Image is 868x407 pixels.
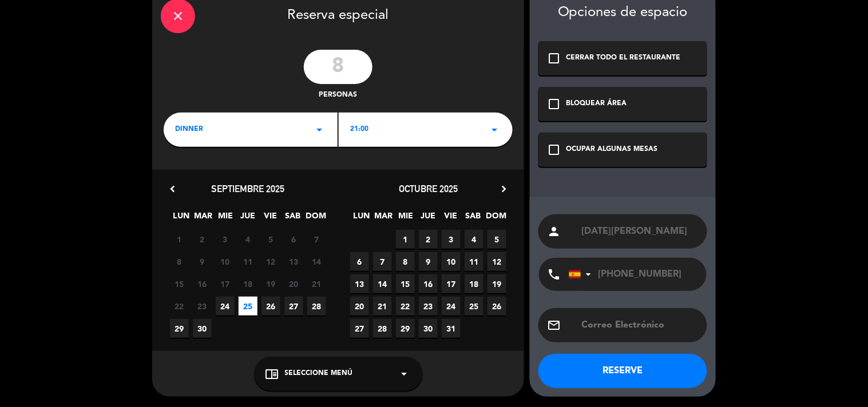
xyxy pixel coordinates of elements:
span: 12 [261,252,280,271]
i: chrome_reader_mode [265,367,279,381]
i: check_box_outline_blank [547,51,561,65]
span: septiembre 2025 [212,183,285,194]
span: 16 [419,274,438,293]
span: 21:00 [350,124,368,135]
span: 2 [193,230,212,249]
span: 25 [239,297,257,316]
span: 14 [373,274,392,293]
span: 31 [442,319,461,338]
div: CERRAR TODO EL RESTAURANTE [566,53,681,64]
span: 19 [487,274,506,293]
i: phone [547,268,561,281]
span: 3 [216,230,235,249]
span: JUE [239,209,257,228]
span: 11 [239,252,257,271]
i: check_box_outline_blank [547,97,561,111]
i: arrow_drop_down [487,123,501,137]
div: OCUPAR ALGUNAS MESAS [566,144,658,155]
span: 22 [170,297,189,316]
span: 27 [284,297,303,316]
span: 16 [193,274,212,293]
span: 6 [284,230,303,249]
span: 20 [284,274,303,293]
span: 28 [307,297,326,316]
span: DOM [486,209,505,228]
span: 29 [396,319,415,338]
span: MIE [397,209,415,228]
span: 4 [465,230,483,249]
span: 10 [442,252,461,271]
span: 10 [216,252,235,271]
span: 4 [239,230,257,249]
span: 22 [396,297,415,316]
i: close [171,9,185,23]
span: dinner [175,124,203,135]
span: 19 [261,274,280,293]
span: 8 [170,252,189,271]
span: 6 [350,252,369,271]
span: 18 [239,274,257,293]
span: 28 [373,319,392,338]
span: octubre 2025 [399,183,458,194]
span: 2 [419,230,438,249]
span: 23 [193,297,212,316]
input: 0 [304,50,372,84]
i: person [547,225,561,238]
span: 9 [419,252,438,271]
span: MIE [216,209,235,228]
i: chevron_right [498,183,510,195]
span: JUE [419,209,438,228]
span: SAB [283,209,302,228]
span: 3 [442,230,461,249]
span: 12 [487,252,506,271]
span: Seleccione Menú [285,368,353,380]
div: Opciones de espacio [538,5,707,21]
i: email [547,318,561,332]
span: 15 [170,274,189,293]
span: 24 [216,297,235,316]
span: 17 [442,274,461,293]
span: 23 [419,297,438,316]
span: 1 [170,230,189,249]
span: 7 [307,230,326,249]
span: DOM [306,209,324,228]
input: Nombre [581,224,699,240]
span: 8 [396,252,415,271]
span: 13 [284,252,303,271]
span: 14 [307,252,326,271]
span: 1 [396,230,415,249]
span: 29 [170,319,189,338]
span: VIE [441,209,460,228]
span: 13 [350,274,369,293]
span: 18 [465,274,483,293]
span: 9 [193,252,212,271]
span: 20 [350,297,369,316]
span: 21 [373,297,392,316]
div: BLOQUEAR ÁREA [566,98,627,110]
span: LUN [352,209,371,228]
input: Teléfono [569,258,695,291]
span: 21 [307,274,326,293]
span: 5 [487,230,506,249]
i: chevron_left [167,183,179,195]
span: 17 [216,274,235,293]
button: RESERVE [538,354,707,388]
span: 27 [350,319,369,338]
span: 25 [465,297,483,316]
span: 26 [487,297,506,316]
span: 5 [261,230,280,249]
span: personas [319,90,358,101]
span: SAB [463,209,482,228]
div: Spain (España): +34 [569,258,596,290]
span: 30 [419,319,438,338]
span: 15 [396,274,415,293]
span: 7 [373,252,392,271]
span: 26 [261,297,280,316]
span: VIE [261,209,280,228]
span: 11 [465,252,483,271]
i: arrow_drop_down [312,123,326,137]
span: 30 [193,319,212,338]
i: arrow_drop_down [398,367,411,381]
span: LUN [172,209,191,228]
span: MAR [194,209,213,228]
